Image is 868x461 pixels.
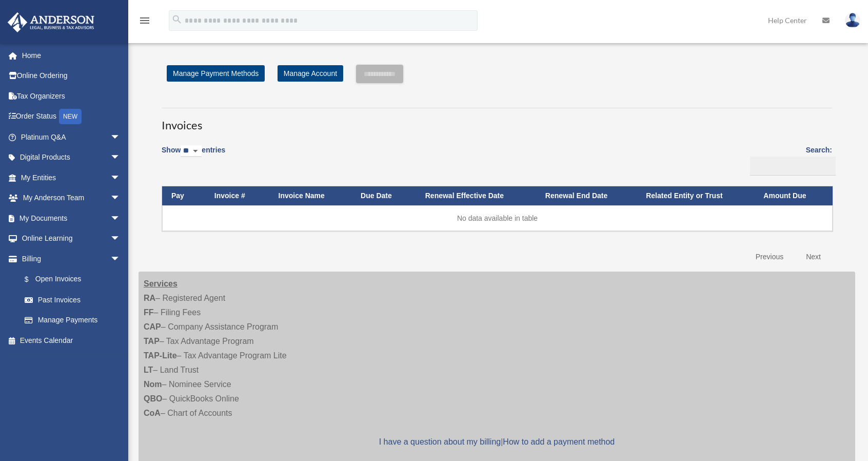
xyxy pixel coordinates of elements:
[845,13,860,28] img: User Pic
[162,205,833,231] td: No data available in table
[7,86,136,106] a: Tax Organizers
[144,380,162,389] strong: Nom
[7,208,136,228] a: My Documentsarrow_drop_down
[30,273,35,286] span: $
[144,366,153,374] strong: LT
[162,144,225,167] label: Show entries
[110,147,131,168] span: arrow_drop_down
[162,186,205,205] th: Pay: activate to sort column descending
[110,167,131,188] span: arrow_drop_down
[205,186,269,205] th: Invoice #: activate to sort column ascending
[750,157,836,176] input: Search:
[269,186,352,205] th: Invoice Name: activate to sort column ascending
[7,188,136,208] a: My Anderson Teamarrow_drop_down
[110,127,131,148] span: arrow_drop_down
[139,14,151,27] i: menu
[7,228,136,249] a: Online Learningarrow_drop_down
[181,145,202,157] select: Showentries
[754,186,833,205] th: Amount Due: activate to sort column ascending
[351,186,416,205] th: Due Date: activate to sort column ascending
[59,109,82,124] div: NEW
[379,437,501,446] a: I have a question about my billing
[5,12,97,32] img: Anderson Advisors Platinum Portal
[503,437,615,446] a: How to add a payment method
[748,246,791,267] a: Previous
[14,269,126,290] a: $Open Invoices
[278,65,343,82] a: Manage Account
[7,127,136,147] a: Platinum Q&Aarrow_drop_down
[144,409,161,417] strong: CoA
[110,228,131,249] span: arrow_drop_down
[110,208,131,229] span: arrow_drop_down
[7,330,136,351] a: Events Calendar
[144,322,161,331] strong: CAP
[144,279,177,288] strong: Services
[110,248,131,270] span: arrow_drop_down
[139,18,151,27] a: menu
[167,65,265,82] a: Manage Payment Methods
[144,337,160,345] strong: TAP
[144,294,155,302] strong: RA
[14,310,131,331] a: Manage Payments
[7,167,136,188] a: My Entitiesarrow_drop_down
[7,248,131,269] a: Billingarrow_drop_down
[637,186,754,205] th: Related Entity or Trust: activate to sort column ascending
[162,108,832,133] h3: Invoices
[7,66,136,86] a: Online Ordering
[171,14,183,25] i: search
[7,45,136,66] a: Home
[7,147,136,168] a: Digital Productsarrow_drop_down
[144,435,850,449] p: |
[110,188,131,209] span: arrow_drop_down
[416,186,536,205] th: Renewal Effective Date: activate to sort column ascending
[536,186,637,205] th: Renewal End Date: activate to sort column ascending
[144,351,177,360] strong: TAP-Lite
[746,144,832,176] label: Search:
[798,246,828,267] a: Next
[144,308,154,317] strong: FF
[14,290,131,310] a: Past Invoices
[7,106,136,127] a: Order StatusNEW
[144,394,162,403] strong: QBO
